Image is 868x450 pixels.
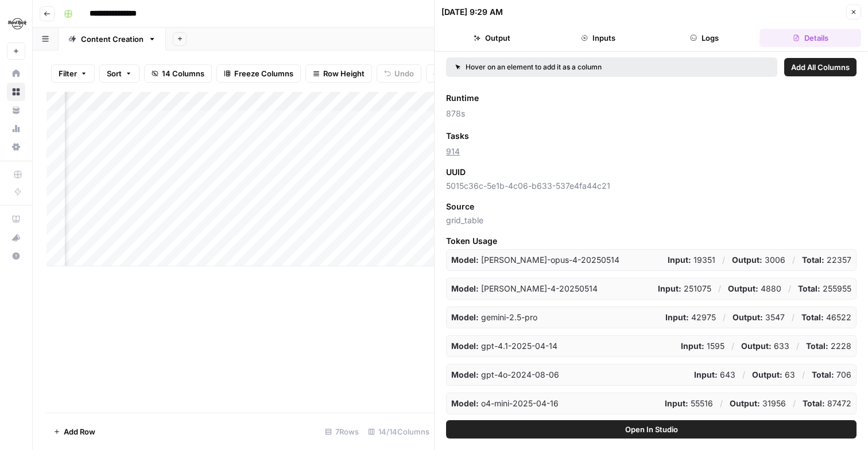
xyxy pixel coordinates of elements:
[451,398,479,408] strong: Model:
[323,68,365,79] span: Row Height
[446,146,460,156] a: 914
[7,64,25,83] a: Home
[451,255,479,265] strong: Model:
[791,61,850,73] span: Add All Columns
[665,312,689,322] strong: Input:
[654,29,755,47] button: Logs
[792,312,795,323] p: /
[658,283,711,294] p: 251075
[451,341,479,351] strong: Model:
[732,254,785,266] p: 3006
[446,215,857,226] span: grid_table
[64,426,95,437] span: Add Row
[793,398,796,409] p: /
[7,229,25,246] div: What's new?
[665,398,688,408] strong: Input:
[548,29,649,47] button: Inputs
[59,68,77,79] span: Filter
[796,340,799,352] p: /
[658,284,681,293] strong: Input:
[446,180,857,192] span: 5015c36c-5e1b-4c06-b633-537e4fa44c21
[451,370,479,379] strong: Model:
[451,283,598,294] p: claude-sonnet-4-20250514
[730,398,786,409] p: 31956
[741,341,772,351] strong: Output:
[51,64,95,83] button: Filter
[731,340,734,352] p: /
[720,398,723,409] p: /
[451,312,537,323] p: gemini-2.5-pro
[784,58,857,76] button: Add All Columns
[7,13,28,34] img: Hard Rock Digital Logo
[394,68,414,79] span: Undo
[759,29,861,47] button: Details
[728,284,758,293] strong: Output:
[363,422,434,441] div: 14/14 Columns
[718,283,721,294] p: /
[668,255,691,265] strong: Input:
[732,255,762,265] strong: Output:
[7,210,25,228] a: AirOps Academy
[665,312,716,323] p: 42975
[681,341,704,351] strong: Input:
[812,369,851,381] p: 706
[7,9,25,38] button: Workspace: Hard Rock Digital
[99,64,139,83] button: Sort
[162,68,204,79] span: 14 Columns
[694,369,735,381] p: 643
[446,201,474,212] span: Source
[668,254,715,266] p: 19351
[722,254,725,266] p: /
[46,422,102,441] button: Add Row
[234,68,293,79] span: Freeze Columns
[792,254,795,266] p: /
[681,340,724,352] p: 1595
[803,398,851,409] p: 87472
[802,369,805,381] p: /
[806,340,851,352] p: 2228
[733,312,785,323] p: 3547
[7,101,25,119] a: Your Data
[446,166,466,178] span: UUID
[806,341,828,351] strong: Total:
[451,284,479,293] strong: Model:
[802,254,851,266] p: 22357
[7,138,25,156] a: Settings
[741,340,789,352] p: 633
[802,255,824,265] strong: Total:
[441,6,503,18] div: [DATE] 9:29 AM
[7,247,25,265] button: Help + Support
[723,312,726,323] p: /
[451,369,559,381] p: gpt-4o-2024-08-06
[451,398,559,409] p: o4-mini-2025-04-16
[798,283,851,294] p: 255955
[216,64,301,83] button: Freeze Columns
[803,398,825,408] strong: Total:
[742,369,745,381] p: /
[665,398,713,409] p: 55516
[107,68,122,79] span: Sort
[446,235,857,247] span: Token Usage
[625,424,678,435] span: Open In Studio
[144,64,212,83] button: 14 Columns
[441,29,543,47] button: Output
[451,340,557,352] p: gpt-4.1-2025-04-14
[451,254,619,266] p: claude-opus-4-20250514
[730,398,760,408] strong: Output:
[305,64,372,83] button: Row Height
[798,284,820,293] strong: Total:
[59,28,166,51] a: Content Creation
[7,119,25,138] a: Usage
[752,369,795,381] p: 63
[377,64,421,83] button: Undo
[788,283,791,294] p: /
[728,283,781,294] p: 4880
[446,92,479,104] span: Runtime
[81,33,144,45] div: Content Creation
[694,370,718,379] strong: Input:
[7,228,25,247] button: What's new?
[812,370,834,379] strong: Total:
[801,312,851,323] p: 46522
[752,370,782,379] strong: Output:
[801,312,824,322] strong: Total:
